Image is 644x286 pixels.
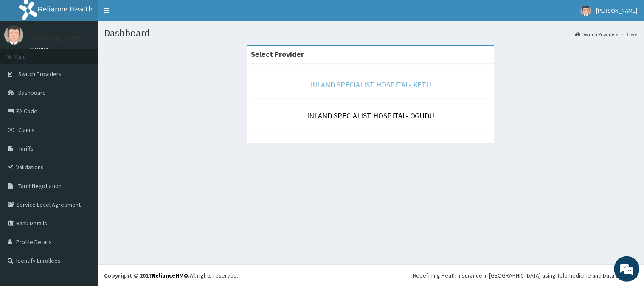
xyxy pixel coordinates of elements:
a: Online [30,46,50,52]
span: [PERSON_NAME] [596,7,638,14]
span: Tariff Negotiation [18,182,62,190]
h1: Dashboard [104,28,638,39]
a: INLAND SPECIALIST HOSPITAL- OGUDU [307,111,435,121]
p: [PERSON_NAME] [30,34,85,42]
strong: Select Provider [251,49,304,59]
span: Tariffs [18,145,34,152]
footer: All rights reserved. [98,264,644,286]
span: Claims [18,126,35,134]
a: Switch Providers [576,31,619,38]
a: INLAND SPECIALIST HOSPITAL- KETU [310,80,432,90]
strong: Copyright © 2017 . [104,272,190,279]
img: User Image [4,25,23,45]
div: Redefining Heath Insurance in [GEOGRAPHIC_DATA] using Telemedicine and Data Science! [413,271,638,280]
span: Dashboard [18,89,46,96]
li: Here [619,31,638,38]
img: User Image [581,6,591,16]
a: RelianceHMO [152,272,188,279]
span: Switch Providers [18,70,62,78]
